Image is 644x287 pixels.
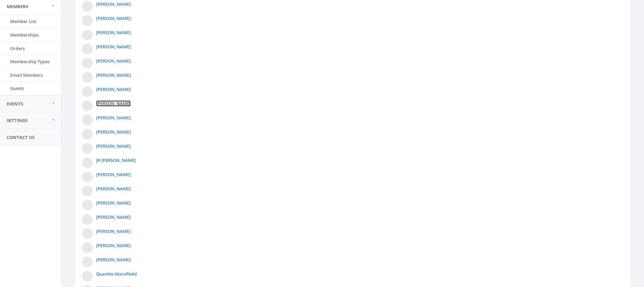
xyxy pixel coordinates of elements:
[82,29,93,40] img: Photo
[96,214,131,220] a: [PERSON_NAME]
[96,157,136,163] a: JR [PERSON_NAME]
[7,134,35,140] span: Contact Us
[7,101,23,107] span: Events
[82,171,93,182] img: Photo
[82,143,93,154] img: Photo
[82,257,93,267] img: Photo
[96,200,131,206] a: [PERSON_NAME]
[7,3,28,9] span: Members
[82,200,93,211] img: Photo
[82,15,93,26] img: Photo
[96,171,131,177] a: [PERSON_NAME]
[96,115,131,121] a: [PERSON_NAME]
[82,186,93,196] img: Photo
[82,214,93,225] img: Photo
[82,129,93,140] img: Photo
[82,157,93,168] img: Photo
[96,143,131,149] a: [PERSON_NAME]
[96,1,131,7] a: [PERSON_NAME]
[82,271,93,282] img: Photo
[82,72,93,83] img: Photo
[96,86,131,92] a: [PERSON_NAME]
[96,100,131,106] a: [PERSON_NAME]
[82,86,93,97] img: Photo
[82,100,93,111] img: Photo
[96,242,131,248] a: [PERSON_NAME]
[96,58,131,64] a: [PERSON_NAME]
[96,257,131,263] a: [PERSON_NAME]
[96,15,131,21] a: [PERSON_NAME]
[96,271,137,277] a: Quantez Mansfiield
[82,44,93,54] img: Photo
[7,117,27,123] span: Settings
[96,29,131,35] a: [PERSON_NAME]
[82,115,93,125] img: Photo
[82,242,93,253] img: Photo
[96,129,131,135] a: [PERSON_NAME]
[82,1,93,12] img: Photo
[10,72,43,78] span: Email Members
[96,228,131,234] a: [PERSON_NAME]
[96,186,131,192] a: [PERSON_NAME]
[96,44,131,50] a: [PERSON_NAME]
[96,72,131,78] a: [PERSON_NAME]
[82,228,93,239] img: Photo
[82,58,93,69] img: Photo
